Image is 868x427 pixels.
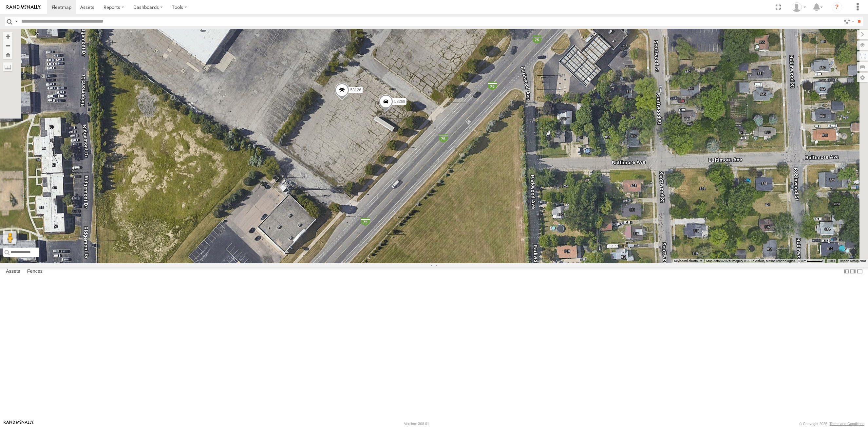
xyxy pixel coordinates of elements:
label: Assets [3,267,23,276]
span: Map data ©2025 Imagery ©2025 Airbus, Maxar Technologies [706,259,795,263]
button: Zoom out [3,41,12,50]
span: 53126 [350,88,361,92]
a: Visit our Website [4,420,34,427]
label: Map Settings [857,73,868,82]
a: Terms and Conditions [830,422,864,426]
i: ? [832,2,842,12]
a: Report a map error [840,259,866,263]
label: Fences [24,267,46,276]
label: Search Filter Options [841,17,855,26]
button: Keyboard shortcuts [674,259,702,263]
a: Terms (opens in new tab) [828,260,835,262]
div: Miky Transport [789,2,808,12]
div: © Copyright 2025 - [799,422,864,426]
img: rand-logo.svg [7,5,41,9]
span: 53269 [394,100,405,104]
span: 10 m [799,259,806,263]
label: Measure [3,62,12,71]
label: Hide Summary Table [857,267,863,276]
button: Zoom Home [3,50,12,59]
button: Zoom in [3,32,12,41]
button: Map Scale: 10 m per 46 pixels [797,259,825,263]
label: Dock Summary Table to the Left [843,267,850,276]
button: Drag Pegman onto the map to open Street View [3,231,16,244]
label: Search Query [14,17,19,26]
label: Dock Summary Table to the Right [850,267,856,276]
div: Version: 308.01 [404,422,429,426]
